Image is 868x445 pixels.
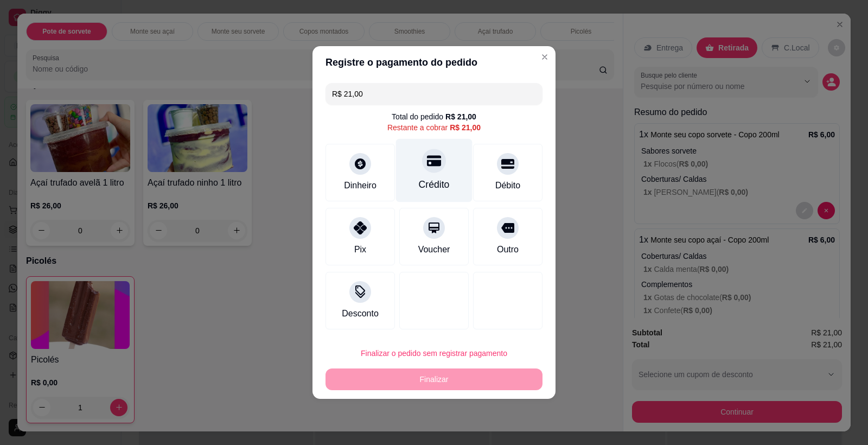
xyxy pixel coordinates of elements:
[445,111,476,122] div: R$ 21,00
[325,342,542,364] button: Finalizar o pedido sem registrar pagamento
[392,111,476,122] div: Total do pedido
[418,243,450,256] div: Voucher
[495,179,520,192] div: Débito
[536,48,553,66] button: Close
[450,122,481,133] div: R$ 21,00
[344,179,376,192] div: Dinheiro
[342,307,379,320] div: Desconto
[497,243,519,256] div: Outro
[312,46,556,79] header: Registre o pagamento do pedido
[387,122,481,133] div: Restante a cobrar
[419,177,450,192] div: Crédito
[332,83,536,105] input: Ex.: hambúrguer de cordeiro
[354,243,366,256] div: Pix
